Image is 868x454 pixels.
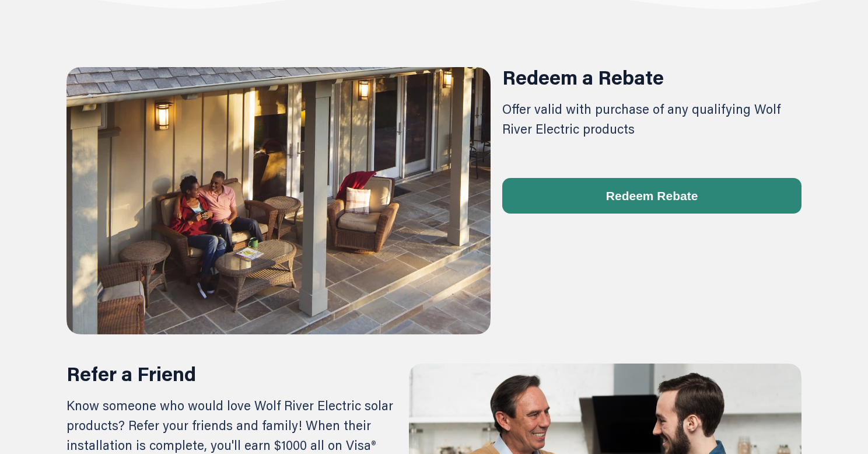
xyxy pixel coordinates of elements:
[502,178,802,214] button: Redeem Rebate
[66,67,491,334] img: Redeem a Rebate
[502,67,664,87] h2: Redeem a Rebate
[502,99,802,139] p: Offer valid with purchase of any qualifying Wolf River Electric products
[66,364,196,383] h2: Refer a Friend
